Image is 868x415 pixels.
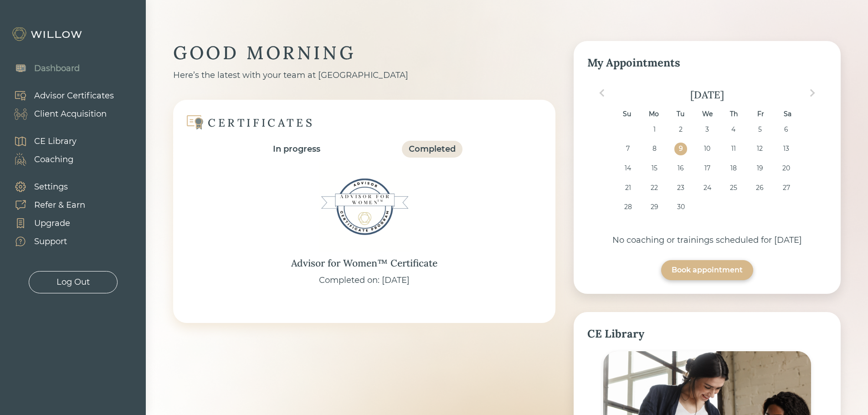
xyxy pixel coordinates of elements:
[674,123,687,136] div: Choose Tuesday, September 2nd, 2025
[701,108,713,120] div: We
[587,88,827,101] div: [DATE]
[701,123,713,136] div: Choose Wednesday, September 3rd, 2025
[409,143,456,155] div: Completed
[621,108,633,120] div: Su
[674,108,687,120] div: Tu
[701,162,713,174] div: Choose Wednesday, September 17th, 2025
[5,132,77,150] a: CE Library
[34,199,85,211] div: Refer & Earn
[34,62,80,75] div: Dashboard
[648,201,660,213] div: Choose Monday, September 29th, 2025
[173,69,555,82] div: Here’s the latest with your team at [GEOGRAPHIC_DATA]
[780,182,792,194] div: Choose Saturday, September 27th, 2025
[727,143,740,155] div: Choose Thursday, September 11th, 2025
[11,27,84,41] img: Willow
[5,214,85,232] a: Upgrade
[5,150,77,169] a: Coaching
[754,143,766,155] div: Choose Friday, September 12th, 2025
[34,90,114,102] div: Advisor Certificates
[291,256,437,271] div: Advisor for Women™ Certificate
[701,182,713,194] div: Choose Wednesday, September 24th, 2025
[781,108,794,120] div: Sa
[5,59,80,77] a: Dashboard
[647,108,660,120] div: Mo
[5,178,85,196] a: Settings
[755,108,767,120] div: Fr
[780,162,792,174] div: Choose Saturday, September 20th, 2025
[648,162,660,174] div: Choose Monday, September 15th, 2025
[754,162,766,174] div: Choose Friday, September 19th, 2025
[208,116,314,130] div: CERTIFICATES
[701,143,713,155] div: Choose Wednesday, September 10th, 2025
[780,143,792,155] div: Choose Saturday, September 13th, 2025
[622,201,634,213] div: Choose Sunday, September 28th, 2025
[648,123,660,136] div: Choose Monday, September 1st, 2025
[5,105,114,123] a: Client Acquisition
[805,86,820,100] button: Next Month
[754,123,766,136] div: Choose Friday, September 5th, 2025
[754,182,766,194] div: Choose Friday, September 26th, 2025
[34,108,107,120] div: Client Acquisition
[672,265,743,276] div: Book appointment
[34,236,67,248] div: Support
[622,182,634,194] div: Choose Sunday, September 21st, 2025
[674,162,687,174] div: Choose Tuesday, September 16th, 2025
[648,182,660,194] div: Choose Monday, September 22nd, 2025
[648,143,660,155] div: Choose Monday, September 8th, 2025
[727,162,740,174] div: Choose Thursday, September 18th, 2025
[5,196,85,214] a: Refer & Earn
[34,135,77,148] div: CE Library
[56,276,90,288] div: Log Out
[727,182,740,194] div: Choose Thursday, September 25th, 2025
[727,123,740,136] div: Choose Thursday, September 4th, 2025
[622,143,634,155] div: Choose Sunday, September 7th, 2025
[273,143,320,155] div: In progress
[587,326,827,342] div: CE Library
[34,181,68,193] div: Settings
[674,201,687,213] div: Choose Tuesday, September 30th, 2025
[590,123,824,220] div: month 2025-09
[674,182,687,194] div: Choose Tuesday, September 23rd, 2025
[595,86,609,100] button: Previous Month
[587,55,827,71] div: My Appointments
[587,234,827,246] div: No coaching or trainings scheduled for [DATE]
[622,162,634,174] div: Choose Sunday, September 14th, 2025
[728,108,740,120] div: Th
[780,123,792,136] div: Choose Saturday, September 6th, 2025
[674,143,687,155] div: Choose Tuesday, September 9th, 2025
[5,87,114,105] a: Advisor Certificates
[319,274,410,287] div: Completed on: [DATE]
[34,217,70,230] div: Upgrade
[34,154,73,166] div: Coaching
[173,41,555,65] div: GOOD MORNING
[319,161,410,252] img: Advisor for Women™ Certificate Badge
